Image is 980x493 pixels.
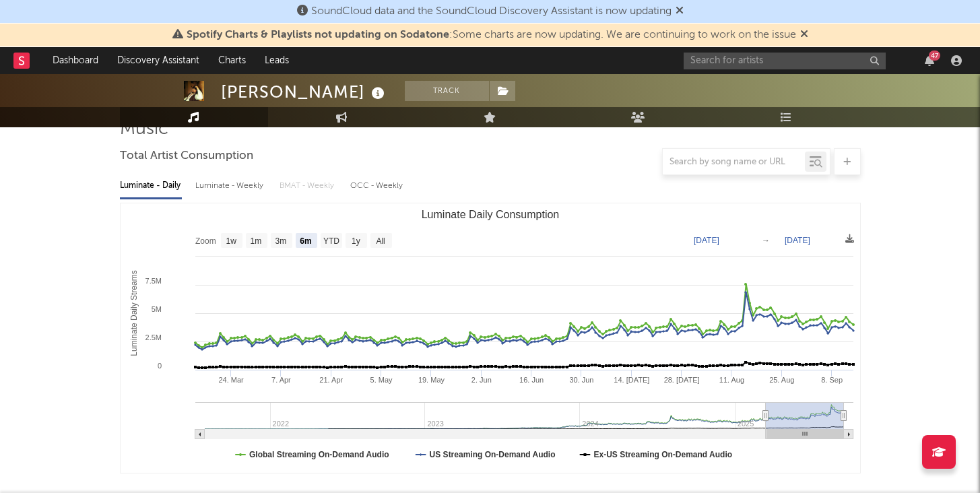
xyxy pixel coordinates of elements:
[719,376,744,384] text: 11. Aug
[471,376,491,384] text: 2. Jun
[187,30,449,40] span: Spotify Charts & Playlists not updating on Sodatone
[275,236,286,246] text: 3m
[120,174,182,197] div: Luminate - Daily
[519,376,544,384] text: 16. Jun
[221,81,388,103] div: [PERSON_NAME]
[120,121,168,137] span: Music
[694,236,719,245] text: [DATE]
[250,236,261,246] text: 1m
[350,174,404,197] div: OCC - Weekly
[429,450,555,459] text: US Streaming On-Demand Audio
[151,305,161,313] text: 5M
[249,450,389,459] text: Global Streaming On-Demand Audio
[323,236,339,246] text: YTD
[195,236,216,246] text: Zoom
[421,209,559,220] text: Luminate Daily Consumption
[43,47,108,74] a: Dashboard
[684,53,886,69] input: Search for artists
[370,376,393,384] text: 5. May
[418,376,445,384] text: 19. May
[129,270,139,356] text: Luminate Daily Streams
[108,47,209,74] a: Discovery Assistant
[663,157,805,168] input: Search by song name or URL
[925,55,934,66] button: 47
[569,376,593,384] text: 30. Jun
[821,376,843,384] text: 8. Sep
[218,376,244,384] text: 24. Mar
[593,450,732,459] text: Ex-US Streaming On-Demand Audio
[785,236,810,245] text: [DATE]
[319,376,343,384] text: 21. Apr
[145,277,161,285] text: 7.5M
[195,174,266,197] div: Luminate - Weekly
[255,47,298,74] a: Leads
[800,30,808,40] span: Dismiss
[405,81,489,101] button: Track
[226,236,236,246] text: 1w
[352,236,360,246] text: 1y
[300,236,311,246] text: 6m
[209,47,255,74] a: Charts
[614,376,649,384] text: 14. [DATE]
[145,333,161,341] text: 2.5M
[271,376,291,384] text: 7. Apr
[376,236,385,246] text: All
[121,203,860,473] svg: Luminate Daily Consumption
[929,51,940,61] div: 47
[187,30,796,40] span: : Some charts are now updating. We are continuing to work on the issue
[311,6,672,17] span: SoundCloud data and the SoundCloud Discovery Assistant is now updating
[762,236,770,245] text: →
[157,362,161,370] text: 0
[769,376,794,384] text: 25. Aug
[676,6,684,17] span: Dismiss
[663,376,699,384] text: 28. [DATE]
